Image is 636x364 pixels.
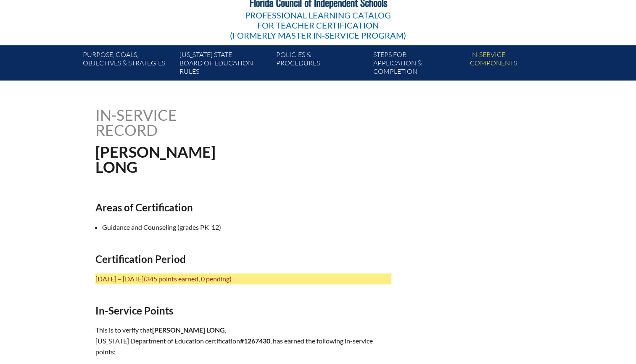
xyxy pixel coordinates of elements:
[273,49,369,81] a: Policies &Procedures
[95,201,391,213] h2: Areas of Certification
[370,49,467,81] a: Steps forapplication & completion
[230,10,406,40] div: Professional Learning Catalog (formerly Master In-service Program)
[144,275,232,283] span: (345 points earned, 0 pending)
[95,273,391,284] p: [DATE] – [DATE]
[152,326,225,334] span: [PERSON_NAME] Long
[79,49,176,81] a: Purpose, goals,objectives & strategies
[95,253,391,265] h2: Certification Period
[95,325,391,357] p: This is to verify that , [US_STATE] Department of Education certification , has earned the follow...
[240,337,270,345] b: #1267430
[467,49,563,81] a: In-servicecomponents
[102,222,398,233] li: Guidance and Counseling (grades PK-12)
[95,107,265,138] h1: In-service record
[257,20,379,30] span: for Teacher Certification
[176,49,273,81] a: [US_STATE] StateBoard of Education rules
[95,144,372,174] h1: [PERSON_NAME] Long
[95,304,391,317] h2: In-Service Points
